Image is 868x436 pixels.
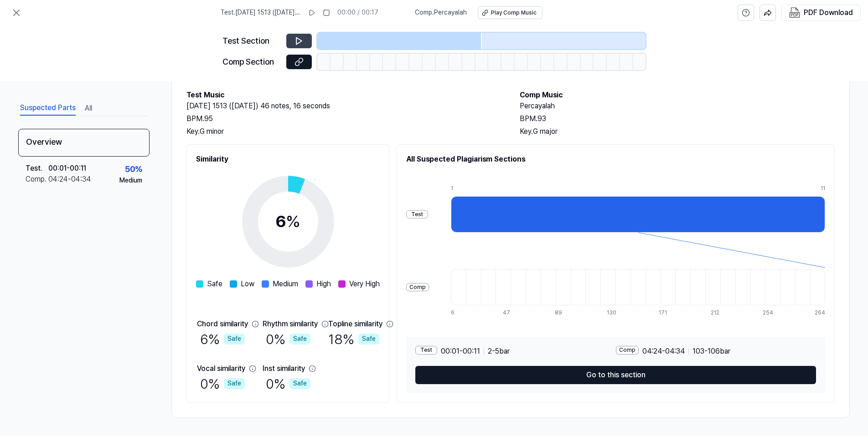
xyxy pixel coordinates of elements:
[186,90,501,101] h2: Test Music
[196,154,380,165] h2: Similarity
[207,279,222,289] span: Safe
[20,101,76,116] button: Suspected Parts
[478,6,542,19] button: Play Comp Music
[406,210,428,219] div: Test
[451,309,466,317] div: 6
[642,346,685,357] span: 04:24 - 04:34
[26,174,48,185] div: Comp .
[263,363,305,374] div: Inst similarity
[186,126,501,137] div: Key. G minor
[406,283,429,292] div: Comp
[415,346,437,355] div: Test
[273,279,298,289] span: Medium
[358,334,379,345] div: Safe
[222,56,281,69] div: Comp Section
[224,378,245,389] div: Safe
[763,309,778,317] div: 254
[125,163,142,176] div: 50 %
[488,346,510,357] span: 2 - 5 bar
[197,319,248,330] div: Chord similarity
[119,176,142,185] div: Medium
[48,163,86,174] div: 00:01 - 00:11
[441,346,480,357] span: 00:01 - 00:11
[555,309,570,317] div: 89
[200,374,245,393] div: 0 %
[520,126,835,137] div: Key. G major
[692,346,730,357] span: 103 - 106 bar
[520,101,835,112] h2: Percayalah
[221,8,301,17] span: Test . [DATE] 1513 ([DATE]) 46 notes, 16 seconds
[26,163,48,174] div: Test .
[224,334,245,345] div: Safe
[289,378,310,389] div: Safe
[200,330,245,349] div: 6 %
[349,279,380,289] span: Very High
[491,9,537,17] div: Play Comp Music
[607,309,622,317] div: 130
[742,8,750,17] svg: help
[286,212,300,231] span: %
[415,366,816,384] button: Go to this section
[659,309,674,317] div: 171
[764,9,772,17] img: share
[406,154,825,165] h2: All Suspected Plagiarism Sections
[821,185,825,193] div: 11
[616,346,639,355] div: Comp
[451,185,821,193] div: 1
[186,101,501,112] h2: [DATE] 1513 ([DATE]) 46 notes, 16 seconds
[266,374,310,393] div: 0 %
[415,8,467,17] span: Comp . Percayalah
[804,7,853,19] div: PDF Download
[520,113,835,124] div: BPM. 93
[328,330,379,349] div: 18 %
[266,330,310,349] div: 0 %
[738,5,754,21] button: help
[337,8,378,17] div: 00:00 / 00:17
[222,35,281,48] div: Test Section
[503,309,518,317] div: 47
[787,5,855,20] button: PDF Download
[241,279,254,289] span: Low
[263,319,318,330] div: Rhythm similarity
[520,90,835,101] h2: Comp Music
[85,101,92,116] button: All
[186,113,501,124] div: BPM. 95
[275,209,300,234] div: 6
[316,279,331,289] span: High
[48,174,91,185] div: 04:24 - 04:34
[289,334,310,345] div: Safe
[815,309,825,317] div: 264
[197,363,245,374] div: Vocal similarity
[789,7,800,18] img: PDF Download
[18,129,150,157] div: Overview
[711,309,726,317] div: 212
[328,319,382,330] div: Topline similarity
